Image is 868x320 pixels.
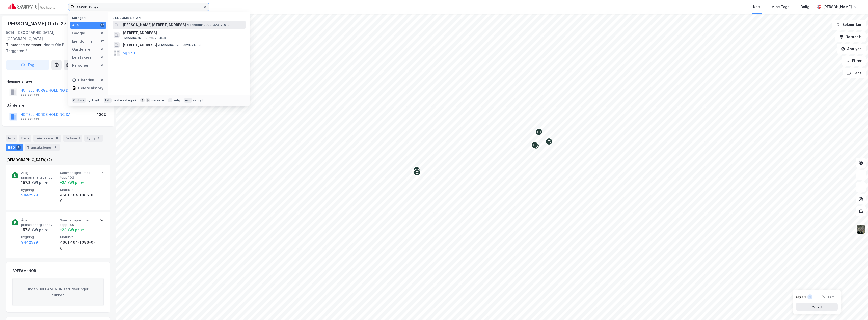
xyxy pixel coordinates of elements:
div: Historikk [72,77,94,83]
div: 157.8 [21,180,48,186]
div: Map marker [413,166,420,174]
div: 979 271 123 [20,117,39,121]
div: [PERSON_NAME] Gate 27 [6,20,68,28]
div: 8 [54,136,59,141]
span: Eiendom • 3203-323-21-0-0 [158,43,202,47]
span: Bygning [21,235,58,239]
span: Tilhørende adresser: [6,43,43,47]
div: Map marker [535,128,543,136]
div: 100% [97,112,107,118]
div: Bygg [84,135,103,142]
div: 5014, [GEOGRAPHIC_DATA], [GEOGRAPHIC_DATA] [6,30,82,42]
div: Personer [72,62,89,68]
input: Søk på adresse, matrikkel, gårdeiere, leietakere eller personer [74,3,203,11]
div: Google [72,30,85,36]
div: 2 [52,145,58,150]
iframe: Chat Widget [843,296,868,320]
div: -2.1 kWt pr. ㎡ [60,227,84,233]
div: 1 [807,294,812,299]
div: kWt pr. ㎡ [31,227,48,233]
button: Tøm [818,293,838,301]
div: 0 [100,78,104,82]
div: Kategori [72,16,106,20]
div: tab [104,98,112,103]
div: [DEMOGRAPHIC_DATA] (2) [6,157,110,163]
div: neste kategori [113,98,136,102]
div: Kontrollprogram for chat [843,296,868,320]
div: 27 [100,23,104,27]
div: ESG [6,144,23,151]
div: BREEAM-NOR [12,268,36,274]
div: 0 [100,63,104,67]
span: Årlig primærenergibehov [21,218,58,227]
div: Layers [796,295,806,299]
div: Ctrl + k [72,98,86,103]
div: Map marker [413,169,421,176]
div: Bolig [801,4,809,10]
div: nytt søk [87,98,100,102]
button: Vis [796,303,838,311]
div: Eiendommer (27) [108,12,250,21]
div: Transaksjoner [25,144,60,151]
span: Sammenlignet med topp 15% [60,171,97,180]
span: [STREET_ADDRESS] [123,42,157,48]
div: Kart [753,4,760,10]
div: 0 [100,47,104,51]
button: 9442529 [21,239,38,245]
div: 979 271 123 [20,93,39,97]
div: 0 [100,55,104,59]
button: Tag [6,60,49,70]
span: Matrikkel [60,188,97,192]
div: 27 [100,39,104,43]
div: -2.1 kWt pr. ㎡ [60,180,84,186]
div: Map marker [531,141,538,149]
span: [STREET_ADDRESS] [123,30,244,36]
div: Map marker [545,138,553,145]
div: 1 [96,136,101,141]
button: 9442529 [21,192,38,198]
button: Analyse [837,44,866,54]
button: og 24 til [123,50,138,56]
span: Matrikkel [60,235,97,239]
span: [PERSON_NAME][STREET_ADDRESS] [123,22,186,28]
span: Bygning [21,188,58,192]
button: Datasett [835,32,866,42]
img: 9k= [856,225,866,234]
div: 157.8 [21,227,48,233]
button: Filter [842,56,866,66]
div: markere [151,98,164,102]
div: Eiere [19,135,31,142]
div: Mine Tags [771,4,790,10]
div: esc [184,98,192,103]
button: Bokmerker [832,20,866,30]
div: 4601-164-1086-0-0 [60,239,97,252]
div: Map marker [412,167,420,175]
div: Info [6,135,17,142]
span: Sammenlignet med topp 15% [60,218,97,227]
div: avbryt [193,98,203,102]
span: • [187,23,188,27]
div: Leietakere [72,54,92,60]
div: Eiendommer [72,38,94,44]
span: Årlig primærenergibehov [21,171,58,180]
div: Ingen BREEAM-NOR sertifiseringer funnet [12,278,104,306]
span: Eiendom • 3203-323-20-0-0 [123,36,166,40]
div: kWt pr. ㎡ [31,180,48,186]
div: Datasett [63,135,82,142]
button: Tags [843,68,866,78]
div: Nedre Ole Bulls [PERSON_NAME] 4, Torggaten 2 [6,42,106,54]
div: Alle [72,22,79,28]
div: 4601-164-1086-0-0 [60,192,97,204]
div: Hjemmelshaver [6,78,110,84]
div: Gårdeiere [72,46,90,52]
div: velg [173,98,180,102]
span: Eiendom • 3203-323-2-0-0 [187,23,230,27]
div: 0 [100,31,104,35]
div: [PERSON_NAME] [823,4,852,10]
img: cushman-wakefield-realkapital-logo.202ea83816669bd177139c58696a8fa1.svg [8,3,56,10]
div: Gårdeiere [6,102,110,109]
div: Delete history [78,85,103,91]
div: 2 [16,145,21,150]
div: Leietakere [33,135,61,142]
span: • [158,43,159,47]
